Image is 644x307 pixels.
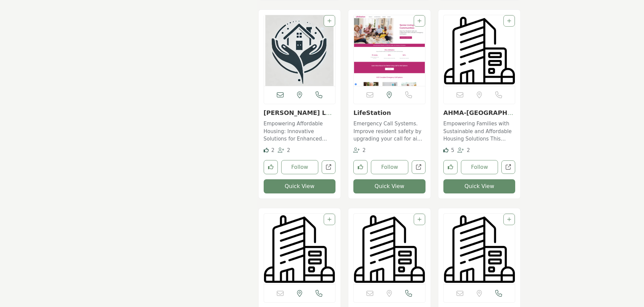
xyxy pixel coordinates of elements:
[451,147,455,153] span: 5
[353,147,366,154] div: Followers
[461,160,498,174] button: Follow
[264,15,335,86] img: Hainsworth Laundry
[412,160,426,174] a: Open lifestation in new tab
[264,120,336,143] p: Empowering Affordable Housing: Innovative Solutions for Enhanced Community Living The company ope...
[264,214,335,284] img: Glass Doctor
[322,160,335,174] a: Open hainsworth-laundry in new tab
[362,147,366,153] span: 2
[327,217,331,222] a: Add To List
[264,109,336,117] h3: Hainsworth Laundry
[458,147,470,154] div: Followers
[354,214,425,284] a: Open Listing in new tab
[327,18,331,24] a: Add To List
[443,120,516,143] p: Empowering Families with Sustainable and Affordable Housing Solutions This organization operates ...
[264,15,335,86] a: Open Listing in new tab
[507,18,511,24] a: Add To List
[354,15,425,86] a: Open Listing in new tab
[443,179,516,193] button: Quick View
[353,109,426,117] h3: LifeStation
[444,15,515,86] img: AHMA-WA
[501,160,515,174] a: Open ahma-wa in new tab
[287,147,290,153] span: 2
[264,160,278,174] button: Like listing
[264,148,269,153] i: Likes
[417,217,421,222] a: Add To List
[281,160,319,174] button: Follow
[264,179,336,193] button: Quick View
[354,214,425,284] img: Lifetime Exteriors
[417,18,421,24] a: Add To List
[271,147,274,153] span: 2
[444,214,515,284] img: Apartmentscom
[443,109,514,124] a: AHMA-[GEOGRAPHIC_DATA]
[264,118,336,143] a: Empowering Affordable Housing: Innovative Solutions for Enhanced Community Living The company ope...
[353,179,426,193] button: Quick View
[354,15,425,86] img: LifeStation
[443,160,458,174] button: Like listing
[444,15,515,86] a: Open Listing in new tab
[264,214,335,284] a: Open Listing in new tab
[353,160,368,174] button: Like listing
[278,147,290,154] div: Followers
[443,118,516,143] a: Empowering Families with Sustainable and Affordable Housing Solutions This organization operates ...
[353,120,426,143] p: Emergency Call Systems. Improve resident safety by upgrading your call for aid technology. Monito...
[443,109,516,117] h3: AHMA-WA
[264,109,334,124] a: [PERSON_NAME] Laundry
[353,118,426,143] a: Emergency Call Systems. Improve resident safety by upgrading your call for aid technology. Monito...
[353,109,391,116] a: LifeStation
[467,147,470,153] span: 2
[371,160,408,174] button: Follow
[507,217,511,222] a: Add To List
[444,214,515,284] a: Open Listing in new tab
[443,148,448,153] i: Likes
